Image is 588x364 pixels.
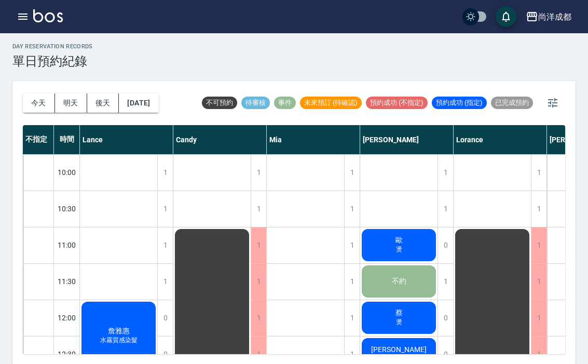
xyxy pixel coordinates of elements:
[157,264,173,300] div: 1
[369,345,429,354] span: [PERSON_NAME]
[54,125,80,154] div: 時間
[344,191,360,227] div: 1
[300,98,362,107] span: 未來預訂 (待確認)
[344,155,360,191] div: 1
[54,191,80,227] div: 10:30
[251,191,266,227] div: 1
[12,54,93,69] h3: 單日預約紀錄
[54,300,80,336] div: 12:00
[531,227,546,263] div: 1
[54,263,80,300] div: 11:30
[267,125,360,154] div: Mia
[531,300,546,336] div: 1
[531,191,546,227] div: 1
[394,354,404,362] span: 剪
[437,227,453,263] div: 0
[394,245,404,254] span: 燙
[491,98,533,107] span: 已完成預約
[251,155,266,191] div: 1
[344,264,360,300] div: 1
[241,98,270,107] span: 待審核
[454,125,547,154] div: Lorance
[157,300,173,336] div: 0
[251,227,266,263] div: 1
[251,300,266,336] div: 1
[366,98,428,107] span: 預約成功 (不指定)
[394,318,404,327] span: 燙
[437,300,453,336] div: 0
[437,264,453,300] div: 1
[54,227,80,263] div: 11:00
[12,43,93,50] h2: day Reservation records
[157,227,173,263] div: 1
[390,277,408,286] span: 不約
[531,155,546,191] div: 1
[33,9,63,22] img: Logo
[393,308,405,318] span: 蔡
[80,125,173,154] div: Lance
[522,6,576,28] button: 尚洋成都
[437,191,453,227] div: 1
[251,264,266,300] div: 1
[98,336,140,345] span: 水霧質感染髮
[106,327,132,336] span: 詹雅惠
[173,125,267,154] div: Candy
[54,154,80,191] div: 10:00
[119,93,158,113] button: [DATE]
[274,98,296,107] span: 事件
[55,93,87,113] button: 明天
[157,155,173,191] div: 1
[157,191,173,227] div: 1
[432,98,487,107] span: 預約成功 (指定)
[531,264,546,300] div: 1
[360,125,454,154] div: [PERSON_NAME]
[23,125,54,154] div: 不指定
[344,300,360,336] div: 1
[437,155,453,191] div: 1
[496,6,516,27] button: save
[393,236,405,245] span: 歐
[23,93,55,113] button: 今天
[87,93,119,113] button: 後天
[538,10,571,23] div: 尚洋成都
[344,227,360,263] div: 1
[202,98,237,107] span: 不可預約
